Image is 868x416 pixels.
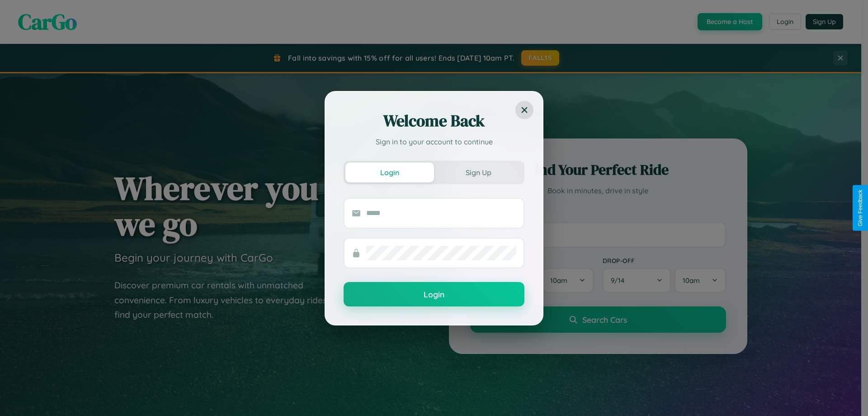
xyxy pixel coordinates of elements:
[344,110,524,132] h2: Welcome Back
[434,163,523,182] button: Sign Up
[344,136,524,147] p: Sign in to your account to continue
[344,282,524,306] button: Login
[857,190,863,226] div: Give Feedback
[345,163,434,182] button: Login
